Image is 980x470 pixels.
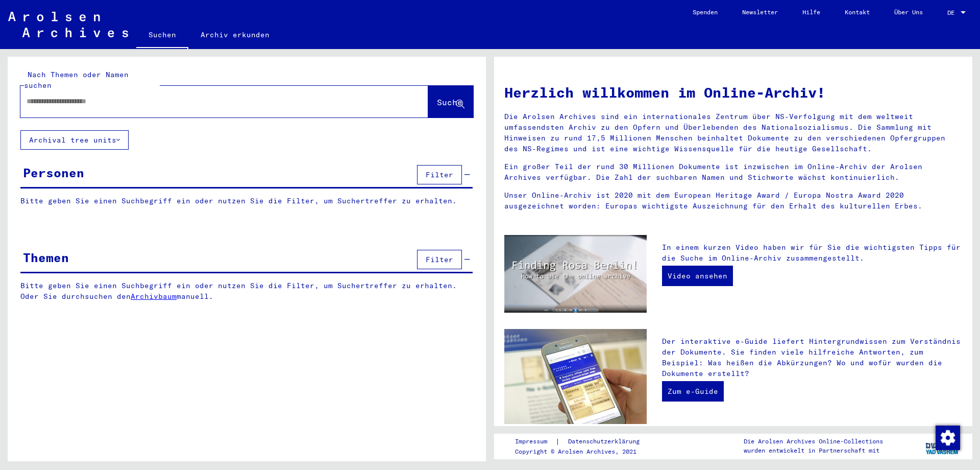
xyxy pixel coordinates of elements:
img: Arolsen_neg.svg [8,12,128,37]
p: In einem kurzen Video haben wir für Sie die wichtigsten Tipps für die Suche im Online-Archiv zusa... [662,242,962,264]
div: Themen [23,248,69,267]
p: Copyright © Arolsen Archives, 2021 [515,447,652,456]
a: Video ansehen [662,266,733,286]
div: | [515,436,652,447]
h1: Herzlich willkommen im Online-Archiv! [504,82,962,103]
p: wurden entwickelt in Partnerschaft mit [744,446,883,455]
a: Impressum [515,436,555,447]
button: Filter [417,250,462,269]
div: Personen [23,163,84,182]
p: Bitte geben Sie einen Suchbegriff ein oder nutzen Sie die Filter, um Suchertreffer zu erhalten. O... [20,280,473,302]
a: Archiv erkunden [188,22,282,47]
span: Filter [426,255,453,264]
a: Suchen [136,22,188,49]
span: Filter [426,170,453,179]
p: Unser Online-Archiv ist 2020 mit dem European Heritage Award / Europa Nostra Award 2020 ausgezeic... [504,190,962,212]
mat-label: Nach Themen oder Namen suchen [24,70,129,90]
img: video.jpg [504,235,647,313]
img: yv_logo.png [923,433,962,459]
button: Filter [417,165,462,184]
p: Die Arolsen Archives Online-Collections [744,437,883,446]
a: Zum e-Guide [662,381,724,402]
a: Datenschutzerklärung [560,436,652,447]
p: Ein großer Teil der rund 30 Millionen Dokumente ist inzwischen im Online-Archiv der Arolsen Archi... [504,161,962,183]
button: Archival tree units [20,130,129,150]
img: eguide.jpg [504,329,647,424]
span: Suche [437,97,462,107]
a: Archivbaum [131,292,177,301]
img: Zustimmung ändern [936,426,960,450]
button: Suche [428,86,473,118]
span: DE [947,9,959,16]
p: Der interaktive e-Guide liefert Hintergrundwissen zum Verständnis der Dokumente. Sie finden viele... [662,336,962,379]
p: Die Arolsen Archives sind ein internationales Zentrum über NS-Verfolgung mit dem weltweit umfasse... [504,111,962,154]
p: Bitte geben Sie einen Suchbegriff ein oder nutzen Sie die Filter, um Suchertreffer zu erhalten. [20,196,473,206]
div: Zustimmung ändern [935,425,960,450]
